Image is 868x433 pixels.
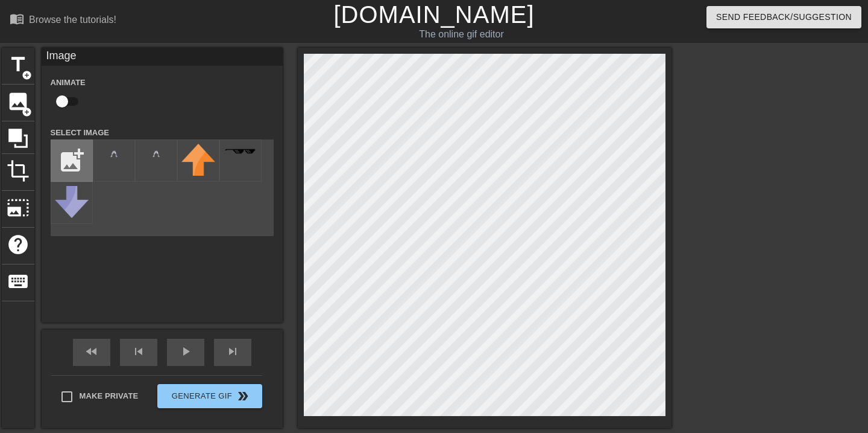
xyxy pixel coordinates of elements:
span: add_circle [22,107,32,117]
span: fast_rewind [84,344,99,359]
img: deal-with-it.png [224,148,257,155]
div: Browse the tutorials! [29,14,116,25]
div: Image [42,48,283,66]
span: add_circle [22,70,32,80]
span: help [7,233,30,256]
img: downvote.png [55,186,89,218]
img: voMBF-amogus.png [97,144,131,163]
img: upvote.png [181,144,215,176]
span: menu_book [10,11,24,26]
label: Select Image [51,127,110,139]
span: play_arrow [178,344,193,359]
span: Generate Gif [162,389,257,403]
span: skip_previous [131,344,146,359]
span: title [7,53,30,76]
span: keyboard [7,270,30,293]
img: eBA60-amogus.png [139,144,173,163]
button: Generate Gif [157,384,262,408]
label: Animate [51,77,86,89]
span: crop [7,159,30,182]
span: skip_next [225,344,240,359]
span: photo_size_select_large [7,196,30,219]
span: double_arrow [236,389,250,403]
div: The online gif editor [295,27,627,42]
span: Send Feedback/Suggestion [716,10,852,25]
span: Make Private [80,390,139,402]
a: [DOMAIN_NAME] [333,1,534,28]
button: Send Feedback/Suggestion [706,6,861,28]
a: Browse the tutorials! [10,11,116,30]
span: image [7,90,30,113]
